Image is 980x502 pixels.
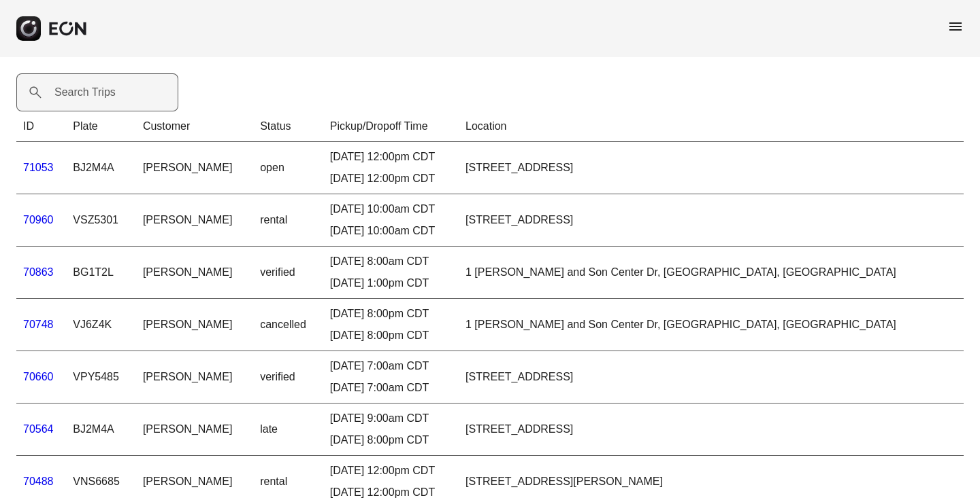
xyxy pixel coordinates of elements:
td: BG1T2L [66,247,136,299]
th: Customer [136,111,253,142]
td: [PERSON_NAME] [136,194,253,247]
td: verified [253,351,323,404]
div: [DATE] 10:00am CDT [330,201,452,217]
div: [DATE] 12:00pm CDT [330,463,452,479]
td: BJ2M4A [66,404,136,456]
td: [PERSON_NAME] [136,299,253,351]
td: 1 [PERSON_NAME] and Son Center Dr, [GEOGRAPHIC_DATA], [GEOGRAPHIC_DATA] [459,299,964,351]
th: Location [459,111,964,142]
td: [STREET_ADDRESS] [459,194,964,247]
a: 70488 [23,476,54,487]
a: 71053 [23,162,54,173]
th: Plate [66,111,136,142]
div: [DATE] 12:00pm CDT [330,149,452,165]
div: [DATE] 12:00pm CDT [330,484,452,501]
a: 70748 [23,319,54,330]
div: [DATE] 8:00pm CDT [330,327,452,344]
div: [DATE] 8:00pm CDT [330,432,452,448]
div: [DATE] 8:00am CDT [330,253,452,270]
td: late [253,404,323,456]
td: BJ2M4A [66,142,136,194]
td: [STREET_ADDRESS] [459,142,964,194]
td: [STREET_ADDRESS] [459,404,964,456]
td: cancelled [253,299,323,351]
td: [PERSON_NAME] [136,404,253,456]
td: [PERSON_NAME] [136,142,253,194]
td: VJ6Z4K [66,299,136,351]
th: Status [253,111,323,142]
a: 70660 [23,371,54,382]
td: open [253,142,323,194]
span: menu [947,18,964,35]
div: [DATE] 1:00pm CDT [330,275,452,291]
div: [DATE] 9:00am CDT [330,410,452,427]
div: [DATE] 10:00am CDT [330,223,452,239]
td: VSZ5301 [66,194,136,247]
td: rental [253,194,323,247]
td: [PERSON_NAME] [136,247,253,299]
td: [STREET_ADDRESS] [459,351,964,404]
td: VPY5485 [66,351,136,404]
label: Search Trips [54,84,116,101]
td: 1 [PERSON_NAME] and Son Center Dr, [GEOGRAPHIC_DATA], [GEOGRAPHIC_DATA] [459,247,964,299]
td: verified [253,247,323,299]
div: [DATE] 7:00am CDT [330,380,452,396]
a: 70863 [23,266,54,278]
div: [DATE] 12:00pm CDT [330,171,452,187]
div: [DATE] 8:00pm CDT [330,306,452,322]
th: ID [16,111,66,142]
a: 70564 [23,423,54,435]
th: Pickup/Dropoff Time [323,111,459,142]
td: [PERSON_NAME] [136,351,253,404]
a: 70960 [23,214,54,226]
div: [DATE] 7:00am CDT [330,358,452,374]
